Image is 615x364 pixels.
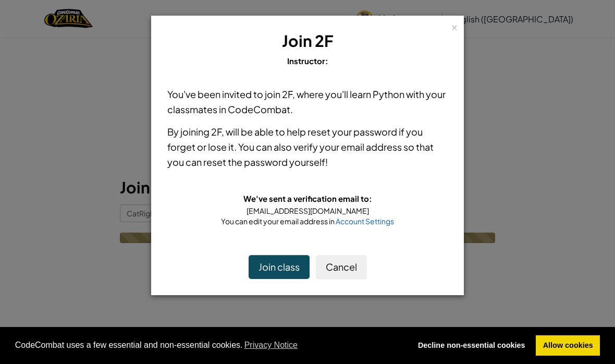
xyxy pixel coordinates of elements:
[221,216,336,226] span: You can edit your email address in
[249,255,310,279] button: Join class
[243,337,300,353] a: learn more about cookies
[167,126,434,168] span: will be able to help reset your password if you forget or lose it. You can also verify your email...
[167,205,448,216] div: [EMAIL_ADDRESS][DOMAIN_NAME]
[536,335,600,356] a: allow cookies
[15,337,403,353] span: CodeCombat uses a few essential and non-essential cookies.
[282,31,312,51] span: Join
[287,56,328,66] span: Instructor:
[336,216,394,226] a: Account Settings
[411,335,532,356] a: deny cookies
[222,126,226,138] span: ,
[243,193,372,203] span: We've sent a verification email to:
[292,88,373,100] span: , where you'll learn
[451,20,458,31] div: ×
[373,88,404,100] span: Python
[167,88,282,100] span: You've been invited to join
[211,126,222,138] span: 2F
[316,255,367,279] button: Cancel
[167,126,211,138] span: By joining
[282,88,292,100] span: 2F
[315,31,334,51] span: 2F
